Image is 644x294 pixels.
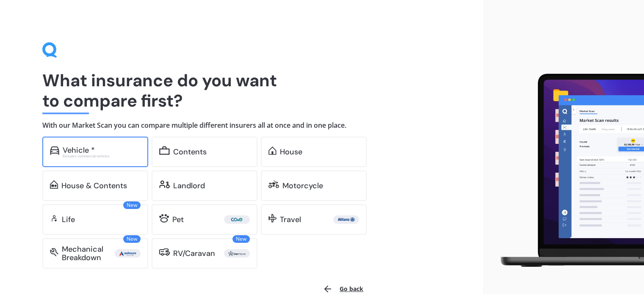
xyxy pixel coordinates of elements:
img: Autosure.webp [116,249,139,258]
div: House [280,148,302,156]
div: Life [62,215,75,224]
span: New [232,235,250,243]
div: Landlord [173,181,205,190]
div: Vehicle * [63,146,95,154]
img: landlord.470ea2398dcb263567d0.svg [159,180,170,189]
div: Pet [172,215,184,224]
div: House & Contents [61,181,127,190]
img: pet.71f96884985775575a0d.svg [159,214,169,223]
span: New [123,235,141,243]
img: home.91c183c226a05b4dc763.svg [268,146,276,155]
img: rv.0245371a01b30db230af.svg [159,248,170,256]
h4: With our Market Scan you can compare multiple different insurers all at once and in one place. [42,121,441,130]
img: Star.webp [226,249,248,258]
div: Excludes commercial vehicles [63,154,141,158]
img: motorbike.c49f395e5a6966510904.svg [268,180,279,189]
div: Motorcycle [282,181,323,190]
img: home-and-contents.b802091223b8502ef2dd.svg [50,180,58,189]
img: travel.bdda8d6aa9c3f12c5fe2.svg [268,214,276,223]
span: New [123,201,141,209]
a: Pet [152,204,257,235]
img: car.f15378c7a67c060ca3f3.svg [50,146,59,155]
div: RV/Caravan [173,249,215,258]
img: Cove.webp [226,215,248,224]
h1: What insurance do you want to compare first? [42,70,441,111]
img: content.01f40a52572271636b6f.svg [159,146,170,155]
div: Travel [280,215,301,224]
div: Contents [173,148,207,156]
img: life.f720d6a2d7cdcd3ad642.svg [50,214,58,223]
img: laptop.webp [490,69,644,272]
img: mbi.6615ef239df2212c2848.svg [50,248,58,256]
img: Allianz.webp [335,215,357,224]
div: Mechanical Breakdown [62,245,115,262]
